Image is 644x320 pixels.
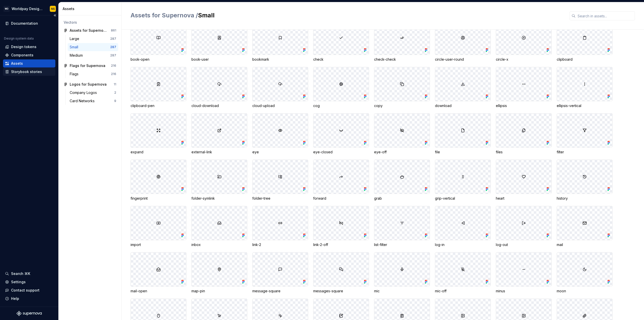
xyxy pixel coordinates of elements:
a: Flags for Supernova216 [62,62,118,70]
div: Storybook stories [11,69,42,74]
a: Storybook stories [3,68,55,76]
div: check-check [374,57,430,62]
div: 216 [111,72,116,76]
div: mail-open [131,289,186,294]
div: message-square [252,289,308,294]
div: Medium [70,53,85,58]
a: Assets [3,59,55,67]
div: cog [313,103,369,108]
div: minus [496,289,552,294]
a: Assets for Supernova861 [62,26,118,34]
div: link-2-off [313,242,369,247]
div: Company Logos [70,90,99,95]
div: Worldpay Design System [12,6,44,11]
a: Flags216 [68,70,118,78]
div: log-out [496,242,552,247]
div: external-link [191,150,247,155]
div: mic [374,289,430,294]
div: list-filter [374,242,430,247]
div: bookmark [252,57,308,62]
svg: Supernova Logo [17,311,42,316]
div: folder-tree [252,196,308,201]
div: Card Networks [70,98,97,103]
div: eye [252,150,308,155]
div: Large [70,36,81,41]
div: Assets for Supernova [70,28,107,33]
div: filter [557,150,613,155]
div: moon [557,289,613,294]
div: WD [4,6,10,12]
h2: Small [131,11,563,19]
div: messages-square [313,289,369,294]
input: Search in assets... [576,11,635,20]
div: cloud-download [191,103,247,108]
div: clipboard [557,57,613,62]
div: grab [374,196,430,201]
div: forward [313,196,369,201]
div: 287 [110,37,116,41]
button: Collapse sidebar [51,12,58,19]
div: Design system data [4,37,34,41]
div: inbox [191,242,247,247]
a: Design tokens [3,43,55,51]
a: Logos for Supernova11 [62,80,118,88]
div: copy [374,103,430,108]
div: Small [70,45,80,50]
a: Components [3,51,55,59]
div: 287 [110,45,116,49]
a: Card Networks9 [68,97,118,105]
div: Assets [11,61,23,66]
div: book-user [191,57,247,62]
div: Flags for Supernova [70,63,105,68]
a: Large287 [68,35,118,43]
div: Logos for Supernova [70,82,107,87]
button: Contact support [3,286,55,294]
div: Design tokens [11,44,36,49]
div: eye-off [374,150,430,155]
div: cloud-upload [252,103,308,108]
div: Flags [70,72,80,77]
a: Documentation [3,19,55,27]
div: Assets [63,6,119,11]
div: folder-symlink [191,196,247,201]
div: clipboard-pen [131,103,186,108]
div: circle-user-round [435,57,491,62]
div: Settings [11,279,26,285]
div: mic-off [435,289,491,294]
div: map-pin [191,289,247,294]
div: history [557,196,613,201]
div: check [313,57,369,62]
div: files [496,150,552,155]
button: Search ⌘K [3,270,55,278]
a: Company Logos2 [68,89,118,97]
div: circle-x [496,57,552,62]
div: ellipsis-vertical [557,103,613,108]
a: Medium287 [68,51,118,59]
div: Vectors [64,20,116,25]
div: eye-closed [313,150,369,155]
div: NS [51,7,55,11]
div: 287 [110,53,116,57]
div: 11 [114,82,116,86]
div: log-in [435,242,491,247]
div: file [435,150,491,155]
a: Settings [3,278,55,286]
div: expand [131,150,186,155]
div: grip-vertical [435,196,491,201]
div: heart [496,196,552,201]
button: WDWorldpay Design SystemNS [1,3,57,14]
div: 2 [114,91,116,95]
div: 861 [111,28,116,32]
div: Contact support [11,288,39,293]
div: import [131,242,186,247]
div: 9 [114,99,116,103]
div: Components [11,53,33,58]
span: Assets for Supernova / [131,12,198,19]
div: 216 [111,64,116,68]
div: Search ⌘K [11,271,30,276]
div: ellipsis [496,103,552,108]
div: mail [557,242,613,247]
div: download [435,103,491,108]
div: link-2 [252,242,308,247]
